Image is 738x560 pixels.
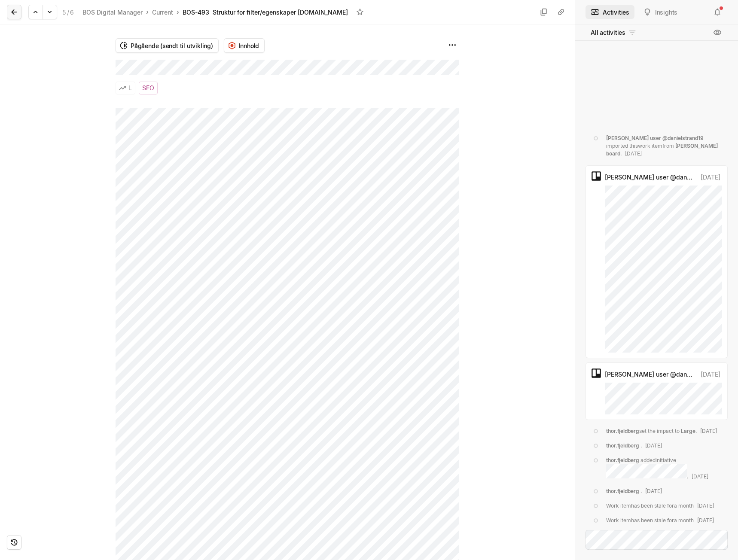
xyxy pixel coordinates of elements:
[625,150,642,157] span: [DATE]
[606,502,714,510] div: Work item has been stale for a month
[213,8,348,17] div: Struktur for filter/egenskaper [DOMAIN_NAME]
[701,370,720,379] span: [DATE]
[606,427,717,435] div: set the impact to .
[150,6,175,18] a: Current
[128,82,132,94] span: L
[82,8,143,17] div: BOS Digital Manager
[586,5,634,19] button: Activities
[606,428,639,434] span: thor.fjeldberg
[606,134,723,158] div: imported this work item from .
[142,82,154,94] span: SEO
[645,488,662,494] span: [DATE]
[224,38,265,53] button: Innhold
[606,442,639,449] span: thor.fjeldberg
[116,82,135,94] button: L
[606,487,662,495] div: .
[606,442,662,450] div: .
[177,8,179,16] div: ›
[606,457,723,481] div: added initiative .
[81,6,144,18] a: BOS Digital Manager
[681,428,695,434] span: Large
[701,173,720,182] span: [DATE]
[239,41,259,50] span: Innhold
[183,8,209,17] div: BOS-493
[606,135,704,141] span: [PERSON_NAME] user @danielstrand19
[692,473,708,480] span: [DATE]
[586,26,642,40] button: All activities
[606,457,639,463] span: thor.fjeldberg
[605,173,694,182] span: [PERSON_NAME] user @danielstrand19
[606,517,714,524] div: Work item has been stale for a month
[638,5,683,19] button: Insights
[146,8,149,16] div: ›
[606,488,639,494] span: thor.fjeldberg
[591,28,625,37] span: All activities
[67,9,69,16] span: /
[645,442,662,449] span: [DATE]
[605,370,694,379] span: [PERSON_NAME] user @danielstrand19
[116,38,219,53] button: Pågående (sendt til utvikling)
[62,8,74,17] div: 5 6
